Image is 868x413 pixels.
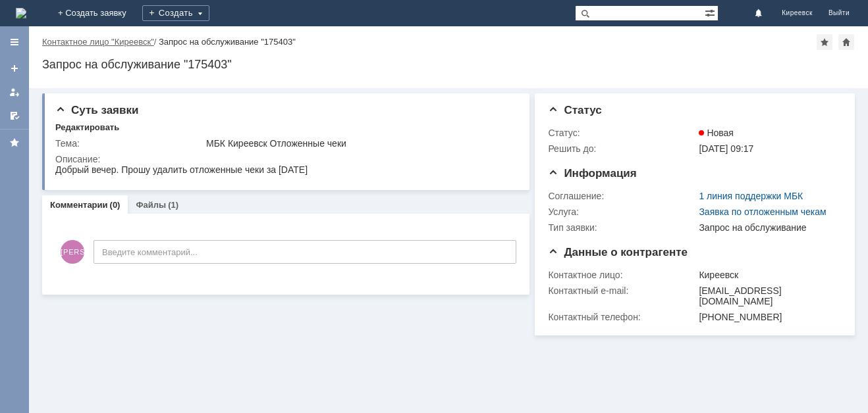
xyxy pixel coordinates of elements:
[4,58,25,79] a: Создать заявку
[548,143,696,154] div: Решить до:
[699,270,836,280] div: Киреевск
[42,37,159,47] div: /
[548,104,601,116] span: Статус
[548,246,688,258] span: Данные о контрагенте
[206,138,512,149] div: МБК Киреевск Отложенные чеки
[699,128,734,138] span: Новая
[699,206,826,217] a: Заявка по отложенным чекам
[4,82,25,103] a: Мои заявки
[548,285,696,296] div: Контактный e-mail:
[55,122,119,133] div: Редактировать
[548,191,696,201] div: Соглашение:
[782,9,813,17] span: Киреевск
[55,104,138,116] span: Суть заявки
[50,200,108,210] a: Комментарии
[548,222,696,233] div: Тип заявки:
[136,200,166,210] a: Файлы
[42,37,154,47] a: Контактное лицо "Киреевск"
[55,154,514,164] div: Описание:
[548,312,696,322] div: Контактный телефон:
[699,191,803,201] a: 1 линия поддержки МБК
[168,200,178,210] div: (1)
[699,143,753,154] span: [DATE] 09:17
[838,34,854,50] div: Сделать домашней страницей
[61,240,84,264] span: [PERSON_NAME]
[159,37,296,47] div: Запрос на обслуживание "175403"
[817,34,832,50] div: Добавить в избранное
[548,167,636,180] span: Информация
[42,58,855,71] div: Запрос на обслуживание "175403"
[548,128,696,138] div: Статус:
[4,105,25,126] a: Мои согласования
[699,312,836,322] div: [PHONE_NUMBER]
[16,8,26,18] a: Перейти на домашнюю страницу
[110,200,121,210] div: (0)
[699,222,836,233] div: Запрос на обслуживание
[548,206,696,217] div: Услуга:
[142,5,209,21] div: Создать
[55,138,203,149] div: Тема:
[16,8,26,18] img: logo
[705,6,718,18] span: Расширенный поиск
[699,285,836,306] div: [EMAIL_ADDRESS][DOMAIN_NAME]
[548,270,696,280] div: Контактное лицо:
